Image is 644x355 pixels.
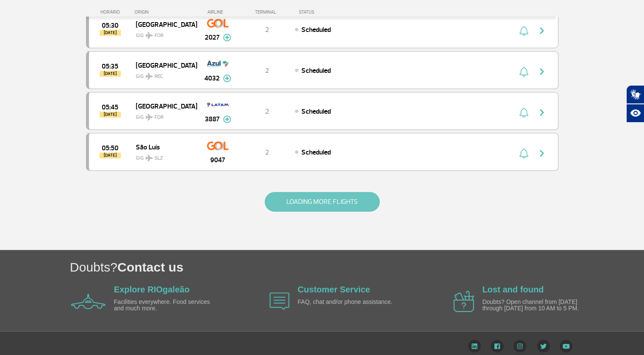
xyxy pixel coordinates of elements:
[102,63,118,69] span: 2025-10-01 05:35:00
[265,107,269,116] span: 2
[295,9,364,15] div: STATUS
[155,73,163,80] span: REC
[265,66,269,75] span: 2
[146,114,153,120] img: destiny_airplane.svg
[301,26,331,34] span: Scheduled
[269,292,289,310] img: airplane icon
[265,192,380,212] button: LOADING MORE FLIGHTS
[491,340,504,352] img: Facebook
[298,299,395,305] p: FAQ, chat and/or phone assistance.
[265,26,269,34] span: 2
[155,114,163,121] span: FOR
[204,73,220,83] span: 4032
[560,340,572,352] img: YouTube
[468,340,481,352] img: LinkedIn
[135,9,197,15] div: ORIGIN
[136,27,190,40] span: GIG
[155,32,163,40] span: FOR
[210,155,225,165] span: 9047
[136,100,190,112] span: [GEOGRAPHIC_DATA]
[146,32,153,39] img: destiny_airplane.svg
[301,148,331,157] span: Scheduled
[102,145,118,151] span: 2025-10-01 05:50:00
[519,107,528,117] img: sino-painel-voo.svg
[136,150,190,162] span: GIG
[146,73,153,80] img: destiny_airplane.svg
[136,141,190,152] span: São Luís
[223,74,231,82] img: mais-info-painel-voo.svg
[136,19,190,30] span: [GEOGRAPHIC_DATA]
[197,9,239,15] div: AIRLINE
[136,68,190,80] span: GIG
[453,291,474,312] img: airplane icon
[136,60,190,71] span: [GEOGRAPHIC_DATA]
[100,152,121,158] span: [DATE]
[482,285,544,294] a: Lost and found
[519,26,528,36] img: sino-painel-voo.svg
[626,85,644,104] button: Abrir tradutor de língua de sinais.
[89,9,135,15] div: HORÁRIO
[205,114,220,124] span: 3887
[482,299,580,312] p: Doubts? Open channel from [DATE] through [DATE] from 10 AM to 5 PM.
[519,66,528,77] img: sino-painel-voo.svg
[205,32,220,43] span: 2027
[70,258,644,276] h1: Doubts?
[117,260,183,274] span: Contact us
[100,71,121,77] span: [DATE]
[513,340,527,352] img: Instagram
[301,107,331,116] span: Scheduled
[537,26,547,36] img: seta-direita-painel-voo.svg
[136,109,190,121] span: GIG
[626,104,644,123] button: Abrir recursos assistivos.
[301,66,331,75] span: Scheduled
[146,155,153,161] img: destiny_airplane.svg
[239,9,295,15] div: TERMINAL
[519,148,528,158] img: sino-painel-voo.svg
[102,23,118,29] span: 2025-10-01 05:30:00
[298,285,370,294] a: Customer Service
[71,294,106,309] img: airplane icon
[100,30,121,36] span: [DATE]
[537,66,547,77] img: seta-direita-painel-voo.svg
[102,104,118,110] span: 2025-10-01 05:45:00
[223,115,231,123] img: mais-info-painel-voo.svg
[626,85,644,123] div: Plugin de acessibilidade da Hand Talk.
[537,148,547,158] img: seta-direita-painel-voo.svg
[265,148,269,157] span: 2
[155,155,163,162] span: SLZ
[100,112,121,117] span: [DATE]
[223,34,231,41] img: mais-info-painel-voo.svg
[114,285,190,294] a: Explore RIOgaleão
[114,299,212,312] p: Facilities everywhere. Food services and much more.
[537,107,547,117] img: seta-direita-painel-voo.svg
[537,340,550,352] img: Twitter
